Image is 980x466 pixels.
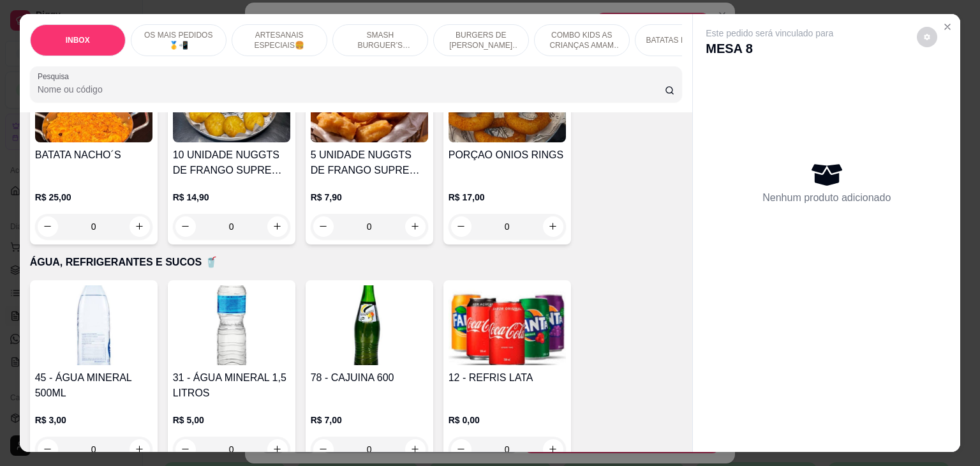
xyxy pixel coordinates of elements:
[311,285,428,365] img: product-image
[646,35,719,45] p: BATATAS FRITAS 🍟
[343,30,417,50] p: SMASH BURGUER’S (ARTESANAIS) 🥪
[35,370,152,401] h4: 45 - ÁGUA MINERAL 500ML
[311,414,428,426] p: R$ 7,00
[35,285,152,365] img: product-image
[762,190,891,206] p: Nenhum produto adicionado
[173,285,290,365] img: product-image
[706,27,833,40] p: Este pedido será vinculado para
[449,147,566,163] h4: PORÇAO ONIOS RINGS
[449,191,566,204] p: R$ 17,00
[30,255,683,270] p: ÁGUA, REFRIGERANTES E SUCOS 🥤
[311,370,428,386] h4: 78 - CAJUINA 600
[449,370,566,386] h4: 12 - REFRIS LATA
[35,147,152,163] h4: BATATA NACHO´S
[444,30,518,50] p: BURGERS DE [PERSON_NAME] 🐔
[311,147,428,178] h4: 5 UNIDADE NUGGTS DE FRANGO SUPREMO SEARA
[545,30,619,50] p: COMBO KIDS AS CRIANÇAS AMAM 😆
[311,191,428,204] p: R$ 7,90
[173,414,290,426] p: R$ 5,00
[917,27,937,47] button: decrease-product-quantity
[142,30,216,50] p: OS MAIS PEDIDOS 🥇📲
[173,191,290,204] p: R$ 14,90
[449,285,566,365] img: product-image
[66,35,90,45] p: INBOX
[38,83,665,96] input: Pesquisa
[242,30,316,50] p: ARTESANAIS ESPECIAIS🍔
[173,370,290,401] h4: 31 - ÁGUA MINERAL 1,5 LITROS
[38,71,73,82] label: Pesquisa
[35,191,152,204] p: R$ 25,00
[173,147,290,178] h4: 10 UNIDADE NUGGTS DE FRANGO SUPREMO SEARA
[35,414,152,426] p: R$ 3,00
[706,40,833,57] p: MESA 8
[449,414,566,426] p: R$ 0,00
[937,17,958,37] button: Close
